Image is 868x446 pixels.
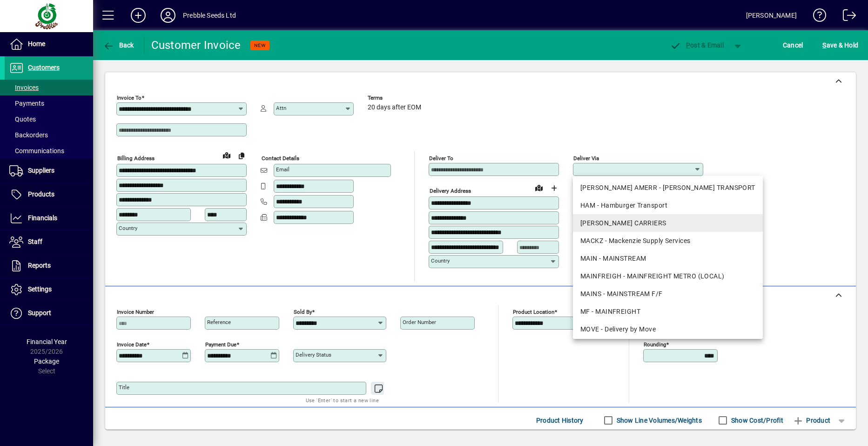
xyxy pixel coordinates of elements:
a: Logout [836,2,856,32]
mat-option: MACKZ - Mackenzie Supply Services [573,232,763,250]
mat-option: MAINFREIGH - MAINFREIGHT METRO (LOCAL) [573,267,763,285]
div: [PERSON_NAME] [746,8,797,23]
div: Prebble Seeds Ltd [183,8,236,23]
span: Financial Year [27,338,67,345]
span: Back [103,41,134,49]
span: Reports [28,262,51,269]
span: Product History [536,413,584,428]
mat-label: Country [431,257,450,264]
div: MF - MAINFREIGHT [580,307,755,317]
a: Reports [5,254,93,277]
mat-label: Title [119,384,129,391]
button: Save & Hold [820,37,861,54]
div: MAIN - MAINSTREAM [580,254,755,264]
mat-option: MAINS - MAINSTREAM F/F [573,285,763,303]
a: View on map [532,180,546,195]
mat-option: MOVE - Delivery by Move [573,320,763,338]
span: NEW [254,42,266,48]
mat-option: MF - MAINFREIGHT [573,303,763,320]
a: Settings [5,278,93,301]
span: Cancel [783,38,803,53]
span: Communications [9,147,64,155]
mat-option: KENN - KENNEDY CARRIERS [573,214,763,232]
mat-label: Invoice date [117,341,147,348]
span: S [822,41,826,49]
span: Package [34,358,59,365]
mat-label: Deliver To [429,155,453,162]
div: HAM - Hamburger Transport [580,201,755,210]
span: Invoices [9,84,39,91]
span: Quotes [9,115,36,123]
span: Staff [28,238,42,245]
a: Suppliers [5,159,93,182]
button: Copy to Delivery address [234,148,249,163]
span: Customers [28,64,60,71]
span: Payments [9,100,44,107]
mat-label: Invoice number [117,309,154,315]
div: MOVE - Delivery by Move [580,324,755,334]
span: 20 days after EOM [368,104,421,111]
mat-label: Order number [403,319,436,325]
div: MAINFREIGH - MAINFREIGHT METRO (LOCAL) [580,271,755,281]
div: [PERSON_NAME] CARRIERS [580,218,755,228]
a: Financials [5,207,93,230]
mat-option: GLEN AMERR - GLEN AMER TRANSPORT [573,179,763,196]
button: Post & Email [665,37,728,54]
mat-label: Invoice To [117,95,141,101]
a: Products [5,183,93,206]
label: Show Line Volumes/Weights [615,416,702,425]
a: View on map [219,148,234,162]
button: Profile [153,7,183,24]
span: Terms [368,95,424,101]
mat-label: Payment due [205,341,236,348]
span: Financials [28,214,57,222]
span: Backorders [9,131,48,139]
mat-label: Sold by [294,309,312,315]
span: Suppliers [28,167,54,174]
mat-option: PBT - PBT [573,338,763,356]
span: Support [28,309,51,317]
a: Payments [5,95,93,111]
mat-label: Reference [207,319,231,325]
span: Product [793,413,830,428]
a: Knowledge Base [806,2,827,32]
mat-label: Attn [276,105,286,111]
mat-label: Deliver via [573,155,599,162]
mat-label: Email [276,166,289,173]
div: [PERSON_NAME] AMERR - [PERSON_NAME] TRANSPORT [580,183,755,193]
button: Product History [532,412,587,429]
app-page-header-button: Back [93,37,144,54]
mat-label: Rounding [644,341,666,348]
a: Quotes [5,111,93,127]
a: Invoices [5,80,93,95]
button: Choose address [546,181,561,196]
mat-option: HAM - Hamburger Transport [573,196,763,214]
button: Cancel [781,37,806,54]
div: MAINS - MAINSTREAM F/F [580,289,755,299]
span: ost & Email [670,41,724,49]
span: Products [28,190,54,198]
span: Settings [28,285,52,293]
a: Communications [5,143,93,159]
span: P [686,41,690,49]
a: Home [5,33,93,56]
label: Show Cost/Profit [729,416,783,425]
button: Back [101,37,136,54]
a: Backorders [5,127,93,143]
a: Support [5,302,93,325]
div: Customer Invoice [151,38,241,53]
span: Home [28,40,45,47]
a: Staff [5,230,93,254]
mat-label: Delivery status [296,351,331,358]
div: MACKZ - Mackenzie Supply Services [580,236,755,246]
button: Add [123,7,153,24]
span: ave & Hold [822,38,858,53]
mat-label: Country [119,225,137,231]
mat-hint: Use 'Enter' to start a new line [306,395,379,405]
mat-label: Product location [513,309,554,315]
mat-option: MAIN - MAINSTREAM [573,250,763,267]
button: Product [788,412,835,429]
